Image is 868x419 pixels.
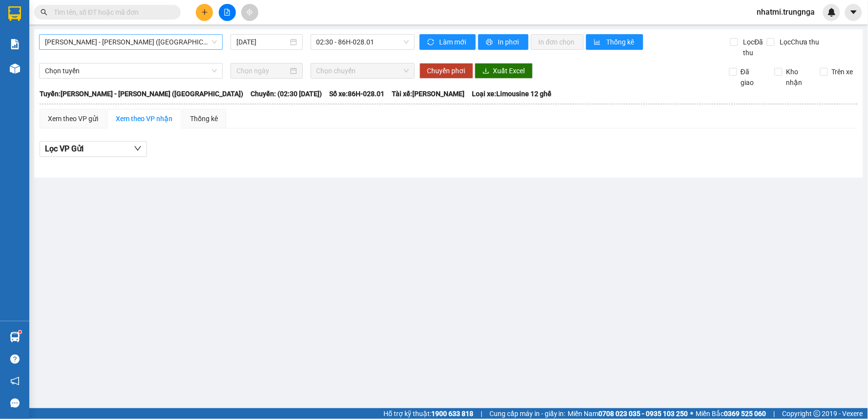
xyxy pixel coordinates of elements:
[196,4,213,21] button: plus
[472,88,551,99] span: Loại xe: Limousine 12 ghế
[475,63,533,79] button: downloadXuất Excel
[116,113,172,124] div: Xem theo VP nhận
[45,63,217,78] span: Chọn tuyến
[740,37,767,58] span: Lọc Đã thu
[486,39,494,46] span: printer
[10,377,20,386] span: notification
[427,39,436,46] span: sync
[420,34,476,50] button: syncLàm mới
[383,408,473,419] span: Hỗ trợ kỹ thuật:
[431,410,473,418] strong: 1900 633 818
[201,9,208,16] span: plus
[849,8,858,17] span: caret-down
[827,8,836,17] img: icon-new-feature
[317,35,409,49] span: 02:30 - 86H-028.01
[8,6,21,21] img: logo-vxr
[531,34,584,50] button: In đơn chọn
[40,90,243,98] b: Tuyến: [PERSON_NAME] - [PERSON_NAME] ([GEOGRAPHIC_DATA])
[691,412,694,416] span: ⚪️
[236,65,288,76] input: Chọn ngày
[724,410,766,418] strong: 0369 525 060
[392,88,465,99] span: Tài xế: [PERSON_NAME]
[774,408,775,419] span: |
[845,4,862,21] button: caret-down
[10,63,20,74] img: warehouse-icon
[783,66,813,88] span: Kho nhận
[134,145,142,152] span: down
[241,4,258,21] button: aim
[10,39,20,49] img: solution-icon
[749,6,823,18] span: nhatmi.trungnga
[48,113,98,124] div: Xem theo VP gửi
[219,4,236,21] button: file-add
[594,39,602,46] span: bar-chart
[696,408,766,419] span: Miền Bắc
[251,88,322,99] span: Chuyến: (02:30 [DATE])
[224,9,231,16] span: file-add
[478,34,529,50] button: printerIn phơi
[606,37,635,47] span: Thống kê
[10,332,20,342] img: warehouse-icon
[814,410,821,417] span: copyright
[317,63,409,78] span: Chọn chuyến
[329,88,384,99] span: Số xe: 86H-028.01
[440,37,468,47] span: Làm mới
[45,35,217,49] span: Phan Thiết - Hồ Chí Minh (Ghế)
[54,7,169,18] input: Tìm tên, số ĐT hoặc mã đơn
[41,9,47,16] span: search
[586,34,643,50] button: bar-chartThống kê
[236,37,288,47] input: 14/10/2025
[599,410,688,418] strong: 0708 023 035 - 0935 103 250
[19,331,21,334] sup: 1
[568,408,688,419] span: Miền Nam
[40,141,147,157] button: Lọc VP Gửi
[45,143,84,155] span: Lọc VP Gửi
[10,355,20,364] span: question-circle
[489,408,566,419] span: Cung cấp máy in - giấy in:
[828,66,857,77] span: Trên xe
[10,398,20,408] span: message
[246,9,253,16] span: aim
[420,63,473,79] button: Chuyển phơi
[737,66,767,88] span: Đã giao
[498,37,521,47] span: In phơi
[776,37,821,47] span: Lọc Chưa thu
[481,408,482,419] span: |
[190,113,218,124] div: Thống kê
